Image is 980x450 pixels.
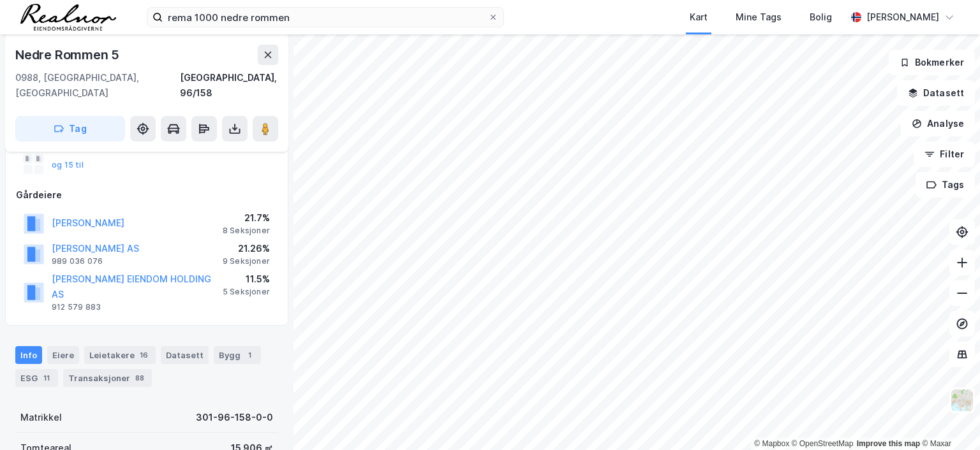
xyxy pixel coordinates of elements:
[40,372,53,384] div: 11
[897,80,975,106] button: Datasett
[133,372,147,384] div: 88
[161,346,209,364] div: Datasett
[52,302,101,312] div: 912 579 883
[20,4,116,31] img: realnor-logo.934646d98de889bb5806.png
[754,439,789,448] a: Mapbox
[901,111,975,136] button: Analyse
[15,369,58,387] div: ESG
[52,256,103,266] div: 989 036 076
[223,256,270,266] div: 9 Seksjoner
[916,389,980,450] iframe: Chat Widget
[792,439,854,448] a: OpenStreetMap
[163,8,488,27] input: Søk på adresse, matrikkel, gårdeiere, leietakere eller personer
[916,389,980,450] div: Kontrollprogram for chat
[914,142,975,167] button: Filter
[810,10,832,25] div: Bolig
[15,116,125,142] button: Tag
[223,241,270,256] div: 21.26%
[214,346,261,364] div: Bygg
[690,10,708,25] div: Kart
[63,369,152,387] div: Transaksjoner
[736,10,782,25] div: Mine Tags
[20,410,62,425] div: Matrikkel
[950,388,974,412] img: Z
[47,346,79,364] div: Eiere
[15,346,42,364] div: Info
[84,346,156,364] div: Leietakere
[196,410,273,425] div: 301-96-158-0-0
[180,70,278,101] div: [GEOGRAPHIC_DATA], 96/158
[889,50,975,75] button: Bokmerker
[916,172,975,198] button: Tags
[137,349,151,361] div: 16
[15,70,180,101] div: 0988, [GEOGRAPHIC_DATA], [GEOGRAPHIC_DATA]
[866,10,939,25] div: [PERSON_NAME]
[223,226,270,236] div: 8 Seksjoner
[857,439,920,448] a: Improve this map
[15,45,122,65] div: Nedre Rommen 5
[16,187,278,203] div: Gårdeiere
[223,210,270,226] div: 21.7%
[223,272,270,287] div: 11.5%
[243,349,256,361] div: 1
[223,287,270,297] div: 5 Seksjoner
